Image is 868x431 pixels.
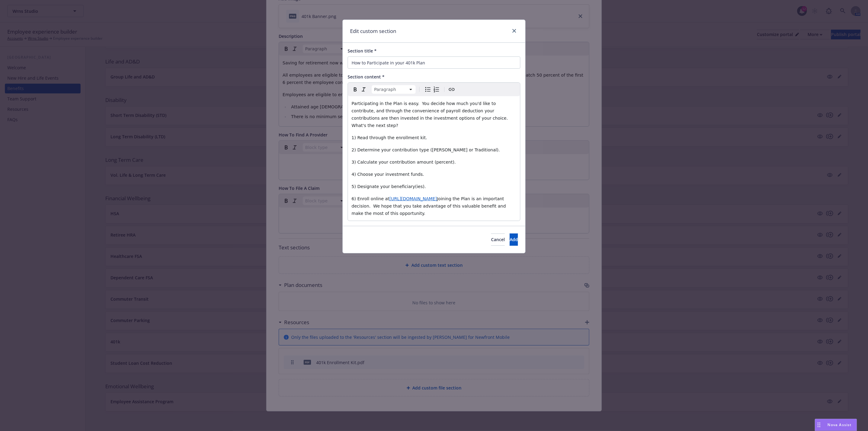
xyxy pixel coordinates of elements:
[352,172,424,177] span: 4) Choose your investment funds.
[352,135,427,140] span: 1) Read through the enrollment kit.
[350,27,396,35] h1: Edit custom section
[447,85,456,94] button: Create link
[510,234,518,246] button: Add
[815,419,857,431] button: Nova Assist
[389,196,437,201] a: [URL][DOMAIN_NAME]
[351,85,360,94] button: Bold
[491,237,505,242] span: Cancel
[352,147,500,152] span: 2) Determine your contribution type ([PERSON_NAME] or Traditional).
[348,74,385,80] span: Section content *
[348,48,377,54] span: Section title *
[352,160,456,165] span: 3) Calculate your contribution amount (percent).
[828,422,852,427] span: Nova Assist
[352,184,426,189] span: 5) Designate your beneficiary(ies).
[432,85,441,94] button: Numbered list
[352,196,507,216] span: Joining the Plan is an important decision. We hope that you take advantage of this valuable benef...
[424,85,441,94] div: toggle group
[511,27,518,34] a: close
[348,96,520,221] div: editable markdown
[372,85,416,94] button: Block type
[352,101,509,128] span: Participating in the Plan is easy. You decide how much you'd like to contribute, and through the ...
[815,419,823,431] div: Drag to move
[360,85,368,94] button: Italic
[352,196,389,201] span: 6) Enroll online at
[424,85,432,94] button: Bulleted list
[491,234,505,246] button: Cancel
[510,237,518,242] span: Add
